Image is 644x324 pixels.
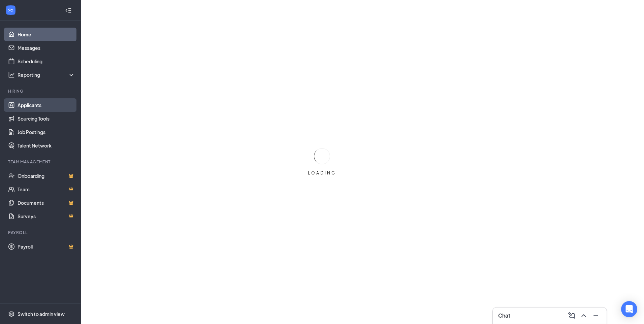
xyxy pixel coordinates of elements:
svg: Settings [8,311,15,317]
h3: Chat [498,312,510,319]
svg: WorkstreamLogo [7,7,14,13]
svg: Collapse [65,7,72,14]
svg: ChevronUp [580,312,588,320]
div: LOADING [305,170,339,176]
a: Scheduling [18,55,75,68]
a: TeamCrown [18,183,75,196]
a: PayrollCrown [18,240,75,253]
a: Home [18,28,75,41]
a: Applicants [18,98,75,112]
div: Hiring [8,88,74,94]
a: Talent Network [18,139,75,152]
div: Reporting [18,71,75,78]
button: Minimize [590,310,601,321]
button: ChevronUp [578,310,589,321]
a: SurveysCrown [18,209,75,223]
svg: Analysis [8,71,15,78]
div: Team Management [8,159,74,165]
div: Switch to admin view [18,311,65,317]
a: Job Postings [18,125,75,139]
a: Messages [18,41,75,55]
button: ComposeMessage [566,310,577,321]
svg: Minimize [592,312,600,320]
div: Payroll [8,230,74,235]
a: Sourcing Tools [18,112,75,125]
div: Open Intercom Messenger [621,301,637,317]
a: DocumentsCrown [18,196,75,209]
svg: ComposeMessage [568,312,576,320]
a: OnboardingCrown [18,169,75,183]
